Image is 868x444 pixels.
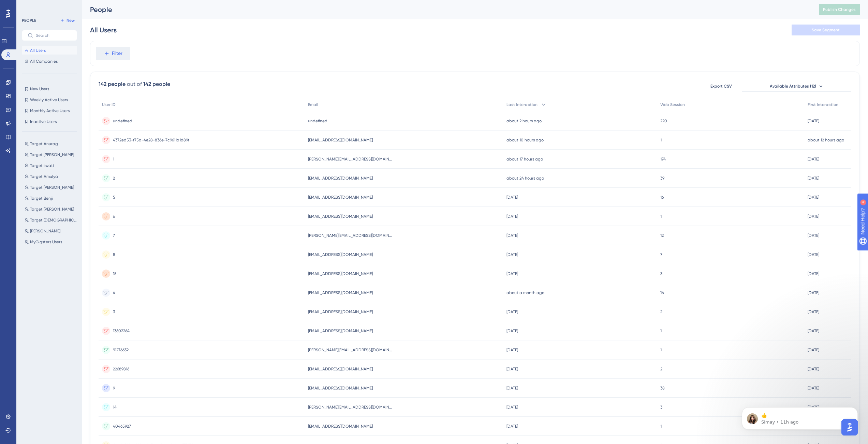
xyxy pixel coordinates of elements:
span: 15 [113,271,117,276]
time: [DATE] [808,271,819,276]
span: [EMAIL_ADDRESS][DOMAIN_NAME] [308,195,373,200]
span: 1 [660,137,662,143]
time: [DATE] [808,252,819,257]
span: undefined [113,118,132,124]
time: [DATE] [506,233,518,238]
span: [EMAIL_ADDRESS][DOMAIN_NAME] [308,309,373,315]
span: 91276632 [113,347,129,353]
span: 4 [113,290,115,295]
time: [DATE] [808,214,819,219]
time: about 2 hours ago [506,119,542,123]
time: [DATE] [808,157,819,162]
span: 3 [660,404,662,410]
span: 12 [660,233,664,238]
span: [EMAIL_ADDRESS][DOMAIN_NAME] [308,137,373,143]
span: Inactive Users [30,119,57,124]
time: [DATE] [506,424,518,429]
span: Need Help? [16,2,43,10]
span: [PERSON_NAME][EMAIL_ADDRESS][DOMAIN_NAME] [308,233,393,238]
time: [DATE] [808,119,819,123]
span: [PERSON_NAME][EMAIL_ADDRESS][DOMAIN_NAME] [308,404,393,410]
div: Surendhar says… [5,173,131,194]
span: 3 [113,309,115,315]
span: Filter [112,49,122,58]
textarea: Message… [6,209,131,220]
span: 16 [660,290,664,295]
button: Target [DEMOGRAPHIC_DATA] [22,216,81,224]
div: Generally, I use 5 as a value, but you can use lower or higher values based on your native stack ... [11,71,106,97]
button: [PERSON_NAME] [22,227,81,235]
button: Target Benji [22,194,81,202]
time: [DATE] [808,367,819,371]
span: Email [308,102,318,107]
span: 14 [113,404,117,410]
span: Last Interaction [506,102,538,107]
span: All Companies [30,59,58,64]
span: Target swati [30,163,54,168]
time: [DATE] [506,309,518,314]
span: 1 [660,214,662,219]
span: 174 [660,156,666,162]
div: Surendhar says… [5,142,131,158]
time: about 10 hours ago [506,138,544,142]
img: Profile image for Simay [19,4,30,15]
span: 40465927 [113,424,131,429]
span: [EMAIL_ADDRESS][DOMAIN_NAME] [308,385,373,391]
span: [EMAIL_ADDRESS][DOMAIN_NAME] [308,290,373,295]
span: 6 [113,214,115,219]
time: about 12 hours ago [808,138,844,142]
div: oh ok amazing! [89,147,126,153]
span: [EMAIL_ADDRESS][DOMAIN_NAME] [308,252,373,257]
button: Target Amulya [22,172,81,181]
span: Target Benji [30,196,53,201]
button: Emoji picker [11,223,16,229]
button: New Users [22,85,77,93]
iframe: UserGuiding AI Assistant Launcher [839,417,860,438]
span: Monthly Active Users [30,108,70,113]
time: [DATE] [808,328,819,333]
button: Gif picker [21,223,27,229]
div: If the command you put in the Guide button works on your platform when you run it through the con... [11,106,106,133]
button: Filter [96,47,130,60]
time: [DATE] [808,176,819,181]
p: Active 9h ago [33,9,63,15]
div: thanks [PERSON_NAME]! [66,178,126,184]
span: 1 [660,328,662,334]
span: [EMAIL_ADDRESS][DOMAIN_NAME] [308,175,373,181]
button: Target Anurag [22,140,81,148]
span: New Users [30,86,49,92]
span: Target [PERSON_NAME] [30,152,74,157]
button: Target [PERSON_NAME] [22,183,81,192]
span: 13602264 [113,328,130,334]
div: [DATE] [5,194,131,203]
span: Save Segment [812,27,840,33]
span: [PERSON_NAME][EMAIL_ADDRESS][DOMAIN_NAME] [308,156,393,162]
span: User ID [102,102,116,107]
h1: Simay [33,3,49,9]
div: Close [120,3,132,15]
span: New [67,18,75,23]
span: 22689816 [113,366,129,372]
span: 9 [113,385,115,391]
button: New [58,16,77,25]
span: Available Attributes (12) [770,83,816,89]
button: All Users [22,46,77,55]
button: Save Segment [792,25,860,35]
button: Monthly Active Users [22,107,77,115]
span: Weekly Active Users [30,97,68,103]
div: Simay says… [5,102,131,142]
div: oh ok amazing! [83,142,131,157]
time: [DATE] [808,309,819,314]
span: Target [DEMOGRAPHIC_DATA] [30,217,78,223]
span: Target Anurag [30,141,58,147]
span: 4372ed53-f75a-4e28-836e-7c9611a1d89f [113,137,189,143]
span: Target [PERSON_NAME] [30,206,74,212]
time: [DATE] [808,386,819,391]
span: 38 [660,385,665,391]
span: 16 [660,195,664,200]
span: [EMAIL_ADDRESS][DOMAIN_NAME] [308,214,373,219]
span: [EMAIL_ADDRESS][DOMAIN_NAME] [308,366,373,372]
